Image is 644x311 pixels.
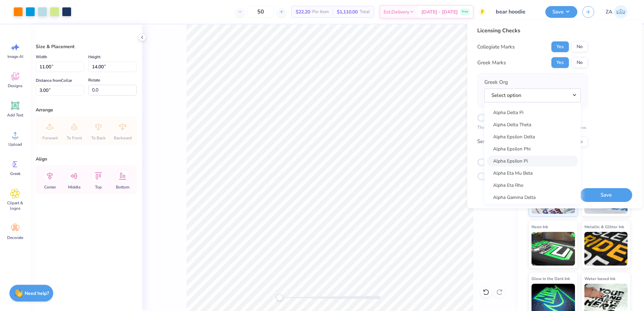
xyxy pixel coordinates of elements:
span: Middle [68,184,80,190]
div: Send a Copy to Client [477,138,526,145]
a: Alpha Eta Mu Beta [487,168,578,179]
button: No [572,57,588,68]
span: Est. Delivery [384,8,409,15]
label: Width [36,53,47,61]
span: Glow in the Dark Ink [532,275,570,282]
div: Accessibility label [276,294,283,301]
span: Upload [8,142,22,147]
span: ZA [606,8,612,16]
a: Alpha Eta Rho [487,180,578,191]
strong: Need help? [25,290,49,297]
span: Free [462,9,468,14]
span: Add Text [7,112,23,118]
span: Center [44,184,56,190]
a: Alpha Epsilon Delta [487,131,578,142]
a: Alpha Delta Theta [487,119,578,130]
button: Save [545,6,577,18]
button: Select option [484,89,581,102]
button: No [572,41,588,52]
span: $1,110.00 [337,8,358,15]
div: Select option [484,103,581,204]
a: Alpha Epsilon Pi [487,155,578,167]
button: Yes [551,41,569,52]
button: Save [580,188,632,202]
span: Water based Ink [584,275,615,282]
span: Greek [10,171,21,176]
div: Size & Placement [36,43,137,50]
span: Designs [8,83,23,89]
span: [DATE] - [DATE] [421,8,458,15]
label: Height [88,53,100,61]
img: Neon Ink [532,232,575,266]
a: Alpha Delta Pi [487,107,578,118]
a: Alpha Epsilon Phi [487,143,578,154]
span: Image AI [7,54,23,59]
span: Top [95,184,102,190]
div: Arrange [36,106,137,113]
label: Rotate [88,76,100,84]
span: Total [360,8,370,15]
span: Metallic & Glitter Ink [584,223,624,230]
div: Collegiate Marks [477,43,515,51]
img: Metallic & Glitter Ink [584,232,628,266]
span: Clipart & logos [4,200,26,211]
span: $22.20 [296,8,310,15]
div: Licensing Checks [477,27,588,35]
span: Neon Ink [532,223,548,230]
input: – – [248,6,274,18]
span: Bottom [116,184,129,190]
a: Alpha Gamma Delta [487,192,578,203]
span: Decorate [7,235,23,240]
p: The changes are too minor to warrant an Affinity review. [477,125,588,131]
label: Distance from Collar [36,76,72,84]
a: ZA [603,5,631,19]
div: Greek Marks [477,59,506,67]
label: Greek Org [484,78,508,86]
button: Yes [551,57,569,68]
div: Align [36,155,137,163]
span: Per Item [312,8,329,15]
img: Zuriel Alaba [614,5,627,19]
input: Untitled Design [491,5,540,19]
